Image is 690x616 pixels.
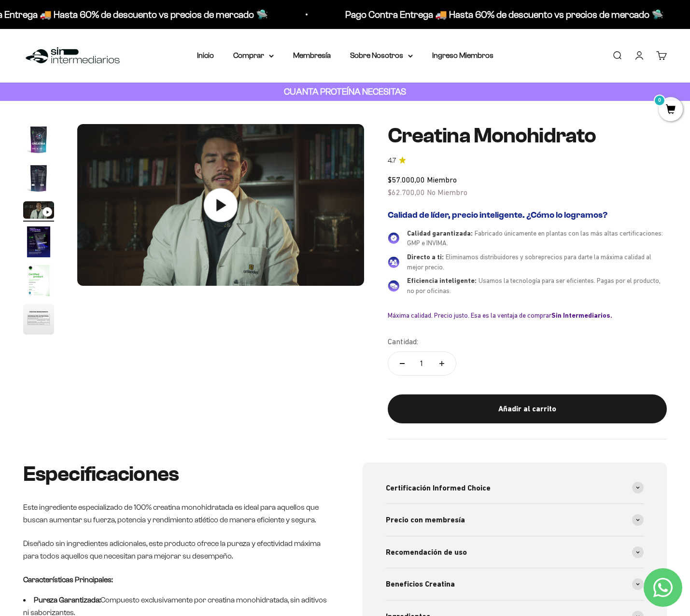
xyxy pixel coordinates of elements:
[386,546,467,559] span: Recomendación de uso
[23,124,54,158] button: Ir al artículo 1
[388,280,399,292] img: Eficiencia inteligente
[427,188,467,196] span: No Miembro
[388,155,396,166] span: 4.7
[388,124,667,147] h1: Creatina Monohidrato
[388,188,425,196] span: $62.700,00
[23,163,54,194] img: Creatina Monohidrato
[23,304,54,335] img: Creatina Monohidrato
[23,265,54,296] img: Creatina Monohidrato
[388,175,425,184] span: $57.000,00
[293,51,331,59] a: Membresía
[23,501,328,526] p: Este ingrediente especializado de 100% creatina monohidratada es ideal para aquellos que buscan a...
[659,105,683,115] a: 0
[388,210,667,221] h2: Calidad de líder, precio inteligente. ¿Cómo lo logramos?
[34,596,100,604] strong: Pureza Garantizada:
[428,352,456,375] button: Aumentar cantidad
[407,253,651,271] span: Eliminamos distribuidores y sobreprecios para darte la máxima calidad al mejor precio.
[344,7,662,22] p: Pago Contra Entrega 🚚 Hasta 60% de descuento vs precios de mercado 🛸
[407,229,663,247] span: Fabricado únicamente en plantas con las más altas certificaciones: GMP e INVIMA.
[386,578,455,590] span: Beneficios Creatina
[386,514,465,526] span: Precio con membresía
[23,265,54,299] button: Ir al artículo 5
[388,394,667,423] button: Añadir al carrito
[407,403,648,415] div: Añadir al carrito
[23,226,54,257] img: Creatina Monohidrato
[233,49,274,62] summary: Comprar
[23,537,328,562] p: Diseñado sin ingredientes adicionales, este producto ofrece la pureza y efectividad máxima para t...
[407,229,473,237] span: Calidad garantizada:
[388,232,399,244] img: Calidad garantizada
[23,124,54,155] img: Creatina Monohidrato
[427,175,457,184] span: Miembro
[23,163,54,196] button: Ir al artículo 2
[388,352,416,375] button: Reducir cantidad
[388,155,667,166] a: 4.74.7 de 5.0 estrellas
[284,86,406,97] strong: CUANTA PROTEÍNA NECESITAS
[386,472,644,504] summary: Certificación Informed Choice
[23,226,54,260] button: Ir al artículo 4
[432,51,493,59] a: Ingreso Miembros
[388,336,418,348] label: Cantidad:
[407,253,444,261] span: Directo a ti:
[23,304,54,337] button: Ir al artículo 6
[350,49,413,62] summary: Sobre Nosotros
[386,568,644,600] summary: Beneficios Creatina
[407,277,477,284] span: Eficiencia inteligente:
[23,575,113,584] strong: Características Principales:
[654,95,665,106] mark: 0
[388,256,399,268] img: Directo a ti
[23,462,328,486] h2: Especificaciones
[388,311,667,320] div: Máxima calidad. Precio justo. Esa es la ventaja de comprar
[386,504,644,536] summary: Precio con membresía
[23,201,54,222] button: Ir al artículo 3
[551,311,612,319] b: Sin Intermediarios.
[386,482,491,494] span: Certificación Informed Choice
[386,536,644,568] summary: Recomendación de uso
[197,51,214,59] a: Inicio
[407,277,661,294] span: Usamos la tecnología para ser eficientes. Pagas por el producto, no por oficinas.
